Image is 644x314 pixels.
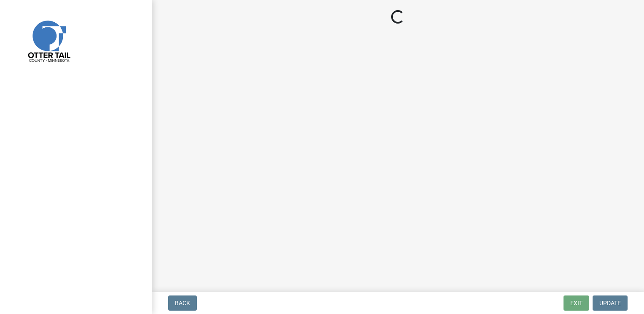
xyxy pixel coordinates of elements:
span: Update [599,300,621,306]
button: Exit [563,295,589,311]
button: Update [593,295,628,311]
span: Back [175,300,190,306]
img: Otter Tail County, Minnesota [17,9,80,72]
button: Back [168,295,197,311]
